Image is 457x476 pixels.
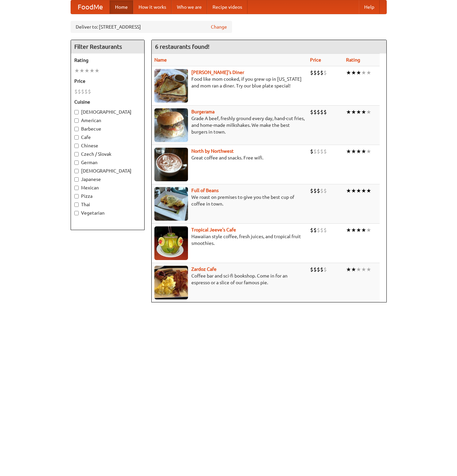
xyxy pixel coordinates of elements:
[320,108,323,116] li: $
[71,21,232,33] div: Deliver to: [STREET_ADDRESS]
[317,266,320,273] li: $
[320,266,323,273] li: $
[207,0,247,14] a: Recipe videos
[74,194,79,198] input: Pizza
[310,57,321,63] a: Price
[320,69,323,76] li: $
[154,108,188,142] img: burgerama.jpg
[356,266,361,273] li: ★
[71,0,110,14] a: FoodMe
[356,148,361,155] li: ★
[356,187,361,194] li: ★
[356,108,361,116] li: ★
[346,108,351,116] li: ★
[74,144,79,148] input: Chinese
[317,108,320,116] li: $
[310,266,313,273] li: $
[84,88,88,95] li: $
[74,211,79,215] input: Vegetarian
[154,76,305,89] p: Food like mom cooked, if you grew up in [US_STATE] and mom ran a diner. Try our blue plate special!
[366,226,371,234] li: ★
[154,148,188,181] img: north.jpg
[356,226,361,234] li: ★
[313,226,317,234] li: $
[79,67,84,74] li: ★
[74,127,79,131] input: Barbecue
[191,188,219,193] a: Full of Beans
[74,152,79,156] input: Czech / Slovak
[313,266,317,273] li: $
[191,148,234,154] a: North by Northwest
[346,226,351,234] li: ★
[172,0,207,14] a: Who we are
[191,227,236,232] b: Tropical Jeeve's Cafe
[154,233,305,247] p: Hawaiian style coffee, fresh juices, and tropical fruit smoothies.
[361,266,366,273] li: ★
[154,194,305,207] p: We roast on premises to give you the best cup of coffee in town.
[78,88,81,95] li: $
[74,201,141,208] label: Thai
[359,0,380,14] a: Help
[74,193,141,199] label: Pizza
[74,176,141,183] label: Japanese
[155,43,210,50] ng-pluralize: 6 restaurants found!
[346,187,351,194] li: ★
[154,266,188,299] img: zardoz.jpg
[154,272,305,286] p: Coffee bar and sci-fi bookshop. Come in for an espresso or a slice of our famous pie.
[351,69,356,76] li: ★
[366,266,371,273] li: ★
[320,148,323,155] li: $
[320,187,323,194] li: $
[317,187,320,194] li: $
[154,154,305,161] p: Great coffee and snacks. Free wifi.
[323,226,327,234] li: $
[74,184,141,191] label: Mexican
[323,148,327,155] li: $
[74,159,141,166] label: German
[191,70,244,75] b: [PERSON_NAME]'s Diner
[74,99,141,105] h5: Cuisine
[351,148,356,155] li: ★
[313,148,317,155] li: $
[310,108,313,116] li: $
[346,266,351,273] li: ★
[366,108,371,116] li: ★
[313,187,317,194] li: $
[313,69,317,76] li: $
[310,187,313,194] li: $
[346,148,351,155] li: ★
[74,118,79,123] input: American
[356,69,361,76] li: ★
[74,134,141,141] label: Cafe
[74,67,79,74] li: ★
[313,108,317,116] li: $
[88,88,91,95] li: $
[154,69,188,103] img: sallys.jpg
[74,169,79,173] input: [DEMOGRAPHIC_DATA]
[133,0,172,14] a: How it works
[310,226,313,234] li: $
[74,109,141,115] label: [DEMOGRAPHIC_DATA]
[351,187,356,194] li: ★
[154,115,305,135] p: Grade A beef, freshly ground every day, hand-cut fries, and home-made milkshakes. We make the bes...
[74,110,79,114] input: [DEMOGRAPHIC_DATA]
[110,0,133,14] a: Home
[191,109,215,114] a: Burgerama
[310,69,313,76] li: $
[81,88,84,95] li: $
[310,148,313,155] li: $
[361,148,366,155] li: ★
[361,108,366,116] li: ★
[346,57,360,63] a: Rating
[74,117,141,124] label: American
[323,266,327,273] li: $
[74,151,141,157] label: Czech / Slovak
[323,69,327,76] li: $
[351,266,356,273] li: ★
[366,148,371,155] li: ★
[74,135,79,140] input: Cafe
[323,108,327,116] li: $
[191,266,217,272] a: Zardoz Cafe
